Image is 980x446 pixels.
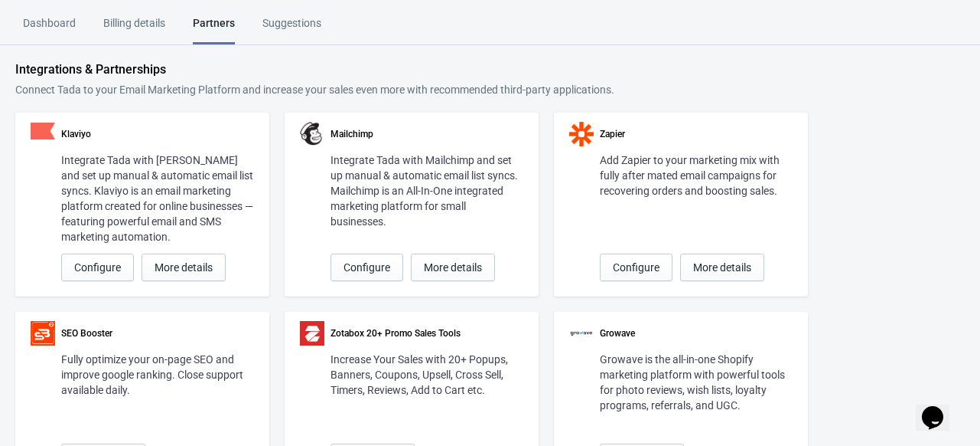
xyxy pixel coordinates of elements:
[411,254,495,281] button: More details
[155,261,213,274] span: More details
[61,254,134,281] button: Configure
[61,327,254,339] div: SEO Booster
[330,254,403,281] button: Configure
[103,15,165,42] div: Billing details
[330,327,523,339] div: Zotabox 20+ Promo Sales Tools
[15,61,965,79] div: Integrations & Partnerships
[330,152,523,229] div: Integrate Tada with Mailchimp and set up manual & automatic email list syncs. Mailchimp is an All...
[142,254,226,281] button: More details
[193,15,235,44] div: Partners
[31,321,55,346] img: partner-seobooster-logo.png
[693,261,751,274] span: More details
[61,128,254,140] div: Klaviyo
[680,254,764,281] button: More details
[61,352,254,398] div: Fully optimize your on-page SEO and improve google ranking. Close support available daily.
[330,352,523,398] div: Increase Your Sales with 20+ Popups, Banners, Coupons, Upsell, Cross Sell, Timers, Reviews, Add t...
[600,352,793,413] div: Growave is the all-in-one Shopify marketing platform with powerful tools for photo reviews, wish ...
[31,123,55,139] img: klaviyo.png
[569,321,594,346] img: partner-growave-logo.png
[600,152,793,198] div: Add Zapier to your marketing mix with fully after mated email campaigns for recovering orders and...
[23,15,76,42] div: Dashboard
[262,15,321,42] div: Suggestions
[61,152,254,244] div: Integrate Tada with [PERSON_NAME] and set up manual & automatic email list syncs. Klaviyo is an e...
[569,122,594,146] img: zapier.svg
[600,128,793,140] div: Zapier
[330,128,523,140] div: Mailchimp
[613,261,659,274] span: Configure
[15,82,965,97] div: Connect Tada to your Email Marketing Platform and increase your sales even more with recommended ...
[600,327,793,339] div: Growave
[300,321,324,346] img: partner-zotabox-logo.png
[916,385,965,431] iframe: chat widget
[343,261,390,274] span: Configure
[300,122,324,146] img: mailchimp.png
[424,261,482,274] span: More details
[600,254,672,281] button: Configure
[74,261,121,274] span: Configure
